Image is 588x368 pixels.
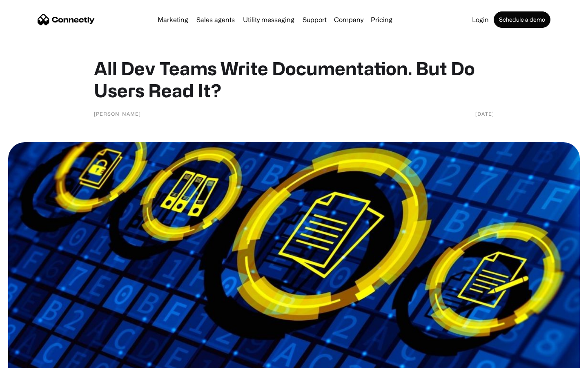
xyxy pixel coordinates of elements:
[154,16,192,23] a: Marketing
[367,16,396,23] a: Pricing
[240,16,298,23] a: Utility messaging
[94,57,494,101] h1: All Dev Teams Write Documentation. But Do Users Read It?
[469,16,492,23] a: Login
[299,16,330,23] a: Support
[193,16,238,23] a: Sales agents
[16,354,49,365] ul: Language list
[494,11,550,28] a: Schedule a demo
[94,110,141,118] div: [PERSON_NAME]
[334,14,363,25] div: Company
[8,354,49,365] aside: Language selected: English
[475,110,494,118] div: [DATE]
